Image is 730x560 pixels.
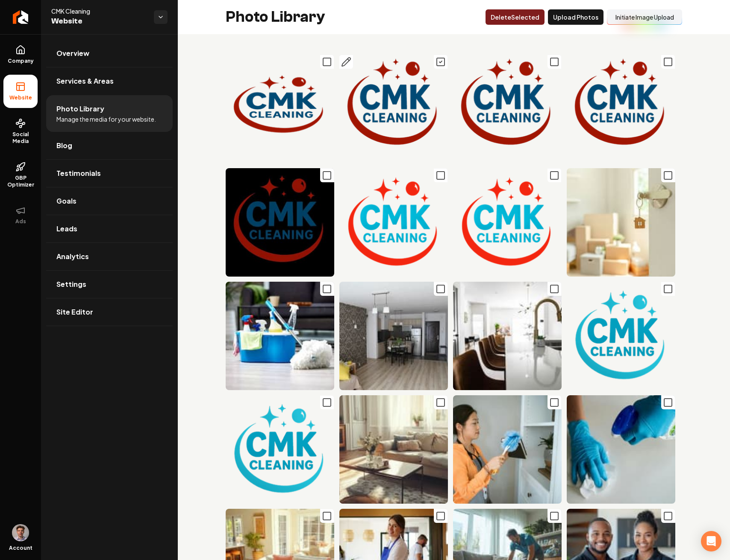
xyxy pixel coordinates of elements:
[226,168,334,277] img: CMK Cleaning logo featuring bold blue text and red accents on a black background.
[453,282,562,390] img: Modern kitchen with a white countertop, stylish brown chairs, and a gold faucet.
[226,282,334,390] img: Cleaning supplies in a blue bucket with a mop, set in a bright living room.
[6,94,35,101] span: Website
[46,243,173,270] a: Analytics
[56,168,101,178] span: Testimonials
[56,224,77,234] span: Leads
[567,395,675,504] img: Person in blue gloves spraying cleaning solution while wiping a surface with a paper towel.
[3,131,38,145] span: Social Media
[339,395,448,504] img: Bright living room with a cozy sofa, coffee table, and natural light streaming through windows.
[567,168,675,277] img: Key with house charm on door, boxes stacked in bright, minimalist room. Moving and relocation con...
[46,132,173,159] a: Blog
[12,524,29,541] button: Open user button
[3,175,38,188] span: GBP Optimizer
[339,168,448,277] img: CMK Cleaning logo featuring vibrant blue text on a red background with sparkles.
[3,155,38,195] a: GBP Optimizer
[453,55,562,163] img: CMK Cleaning logo with red and blue design, featuring sparkling elements and a circular shape.
[56,140,72,151] span: Blog
[3,38,38,71] a: Company
[56,76,114,86] span: Services & Areas
[12,524,29,541] img: Gregory Geel
[339,282,448,390] img: Modern open-concept kitchen and living room with stylish decor and natural lighting.
[607,9,682,25] button: Initiate Image Upload
[56,251,89,262] span: Analytics
[51,7,147,15] span: CMK Cleaning
[453,395,562,504] img: Woman dusting a bookshelf with a blue duster in a tidy living space.
[56,279,86,289] span: Settings
[548,9,603,25] button: Upload Photos
[51,15,147,27] span: Website
[226,55,334,163] img: CMK Cleaning logo featuring blue letters with red accents and sparkles. Professional cleaning ser...
[3,111,38,152] a: Social Media
[339,55,448,163] img: CMK Cleaning logo featuring blue text and red accents on a gradient background.
[453,168,562,277] img: CMK Cleaning logo with vibrant colors and dynamic design, representing a professional cleaning se...
[226,395,334,504] img: CMK Cleaning logo featuring a crescent moon and sparkles, emphasizing professional cleaning servi...
[46,67,173,95] a: Services & Areas
[4,58,37,64] span: Company
[226,9,325,26] h2: Photo Library
[46,160,173,187] a: Testimonials
[56,115,156,123] span: Manage the media for your website.
[56,48,89,58] span: Overview
[567,55,675,163] img: CMK Cleaning logo featuring a vibrant design with stars and a circular motif.
[46,187,173,215] a: Goals
[9,545,32,551] span: Account
[486,9,545,25] button: DeleteSelected
[46,298,173,326] a: Site Editor
[701,531,721,551] div: Open Intercom Messenger
[12,218,29,225] span: Ads
[3,198,38,232] button: Ads
[46,271,173,298] a: Settings
[56,196,77,206] span: Goals
[46,40,173,67] a: Overview
[567,282,675,390] img: CMK Cleaning logo featuring a crescent moon and sparkles, emphasizing clean and fresh services.
[56,104,104,114] span: Photo Library
[56,307,93,317] span: Site Editor
[46,215,173,242] a: Leads
[13,10,29,24] img: Rebolt Logo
